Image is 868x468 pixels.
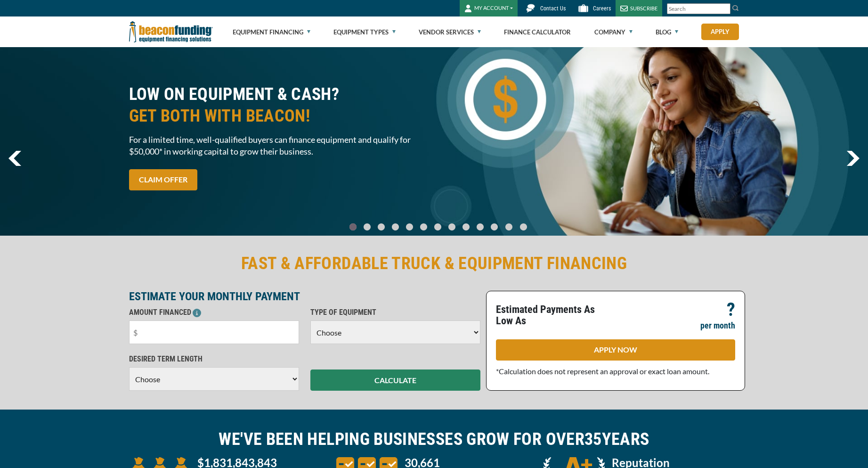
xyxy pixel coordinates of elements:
[129,105,429,127] span: GET BOTH WITH BEACON!
[129,428,739,450] h2: WE'VE BEEN HELPING BUSINESSES GROW FOR OVER YEARS
[656,17,678,47] a: Blog
[518,223,529,231] a: Go To Slide 12
[504,17,571,47] a: Finance Calculator
[732,4,739,12] img: Search
[347,223,358,231] a: Go To Slide 0
[233,17,310,47] a: Equipment Financing
[129,291,480,302] p: ESTIMATE YOUR MONTHLY PAYMENT
[432,223,443,231] a: Go To Slide 6
[129,320,299,344] input: $
[129,253,739,274] h2: FAST & AFFORDABLE TRUCK & EQUIPMENT FINANCING
[310,307,480,318] p: TYPE OF EQUIPMENT
[419,17,481,47] a: Vendor Services
[503,223,515,231] a: Go To Slide 11
[333,17,396,47] a: Equipment Types
[496,339,735,361] a: APPLY NOW
[8,151,21,166] a: previous
[404,223,415,231] a: Go To Slide 4
[594,17,633,47] a: Company
[584,429,602,449] span: 35
[700,320,735,331] p: per month
[593,5,611,12] span: Careers
[701,24,739,40] a: Apply
[460,223,471,231] a: Go To Slide 8
[129,353,299,365] p: DESIRED TERM LENGTH
[496,304,610,327] p: Estimated Payments As Low As
[667,3,730,14] input: Search
[129,307,299,318] p: AMOUNT FINANCED
[846,151,860,166] a: next
[488,223,500,231] a: Go To Slide 10
[129,134,429,157] span: For a limited time, well-qualified buyers can finance equipment and qualify for $50,000* in worki...
[446,223,457,231] a: Go To Slide 7
[375,223,387,231] a: Go To Slide 2
[389,223,401,231] a: Go To Slide 3
[721,5,728,13] a: Clear search text
[129,16,213,47] img: Beacon Funding Corporation logo
[540,5,566,12] span: Contact Us
[418,223,429,231] a: Go To Slide 5
[846,151,860,166] img: Right Navigator
[8,151,21,166] img: Left Navigator
[361,223,373,231] a: Go To Slide 1
[474,223,486,231] a: Go To Slide 9
[310,369,480,391] button: CALCULATE
[129,169,197,190] a: CLAIM OFFER
[727,304,735,315] p: ?
[129,83,429,127] h2: LOW ON EQUIPMENT & CASH?
[496,367,709,376] span: *Calculation does not represent an approval or exact loan amount.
